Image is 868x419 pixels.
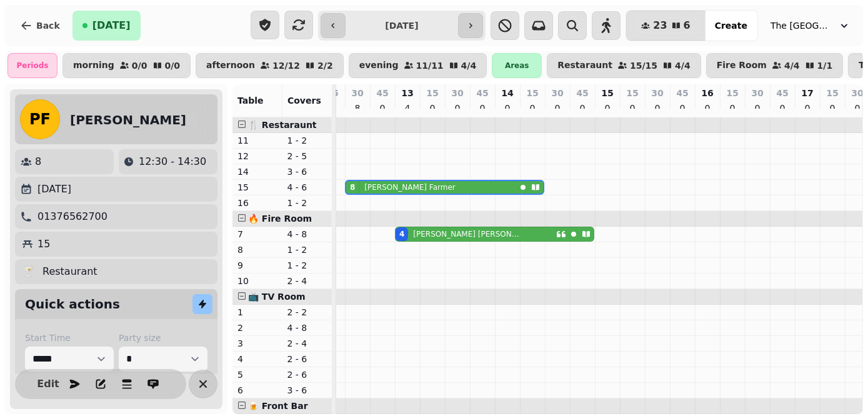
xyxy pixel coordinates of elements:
[851,87,863,99] p: 30
[653,21,667,31] span: 23
[452,102,462,114] p: 0
[237,384,277,397] p: 6
[72,11,141,41] button: [DATE]
[272,61,300,70] p: 12 / 12
[237,134,277,147] p: 11
[651,87,663,99] p: 30
[701,87,713,99] p: 16
[237,197,277,209] p: 16
[287,275,327,287] p: 2 - 4
[237,259,277,272] p: 9
[92,21,131,31] span: [DATE]
[557,61,612,71] p: Restaraunt
[705,11,757,41] button: Create
[702,102,712,114] p: 0
[427,102,437,114] p: 0
[717,61,767,71] p: Fire Room
[492,53,542,78] div: Areas
[237,96,264,106] span: Table
[826,87,838,99] p: 15
[352,102,362,114] p: 8
[675,61,691,70] p: 4 / 4
[726,87,738,99] p: 15
[801,87,813,99] p: 17
[237,337,277,350] p: 3
[29,112,51,127] span: PF
[287,353,327,365] p: 2 - 6
[763,14,858,37] button: The [GEOGRAPHIC_DATA]
[287,259,327,272] p: 1 - 2
[237,275,277,287] p: 10
[776,87,788,99] p: 45
[132,61,147,70] p: 0 / 0
[502,102,512,114] p: 0
[206,61,255,71] p: afternoon
[287,228,327,240] p: 4 - 8
[317,61,333,70] p: 2 / 2
[416,61,444,70] p: 11 / 11
[402,102,412,114] p: 4
[35,154,41,169] p: 8
[37,237,50,252] p: 15
[349,53,487,78] button: evening11/114/4
[552,102,562,114] p: 0
[626,11,705,41] button: 236
[7,53,57,78] div: Periods
[677,102,687,114] p: 0
[477,102,487,114] p: 0
[827,102,837,114] p: 0
[630,61,657,70] p: 15 / 15
[287,306,327,318] p: 2 - 2
[22,264,35,279] p: 🍸
[526,87,538,99] p: 15
[771,19,833,32] span: The [GEOGRAPHIC_DATA]
[551,87,563,99] p: 30
[727,102,737,114] p: 0
[527,102,537,114] p: 0
[37,182,71,197] p: [DATE]
[287,181,327,194] p: 4 - 6
[364,182,455,192] p: [PERSON_NAME] Farmer
[237,368,277,381] p: 5
[237,353,277,365] p: 4
[248,292,306,302] span: 📺 TV Room
[237,165,277,178] p: 14
[601,87,613,99] p: 15
[426,87,438,99] p: 15
[42,264,97,279] p: Restaurant
[501,87,513,99] p: 14
[70,111,186,129] h2: [PERSON_NAME]
[451,87,463,99] p: 30
[287,197,327,209] p: 1 - 2
[576,87,588,99] p: 45
[73,61,114,71] p: morning
[237,244,277,256] p: 8
[359,61,399,71] p: evening
[706,53,844,78] button: Fire Room4/41/1
[476,87,488,99] p: 45
[350,182,355,192] div: 8
[287,337,327,350] p: 2 - 4
[237,181,277,194] p: 15
[237,228,277,240] p: 7
[287,165,327,178] p: 3 - 6
[602,102,612,114] p: 0
[399,229,404,239] div: 4
[377,102,387,114] p: 0
[626,87,638,99] p: 15
[676,87,688,99] p: 45
[287,244,327,256] p: 1 - 2
[237,306,277,318] p: 1
[577,102,587,114] p: 0
[547,53,701,78] button: Restaraunt15/154/4
[37,209,107,224] p: 01376562700
[287,368,327,381] p: 2 - 6
[287,322,327,334] p: 4 - 8
[287,96,321,106] span: Covers
[139,154,206,169] p: 12:30 - 14:30
[752,102,762,114] p: 0
[784,61,800,70] p: 4 / 4
[401,87,413,99] p: 13
[36,372,61,397] button: Edit
[413,229,521,239] p: [PERSON_NAME] [PERSON_NAME]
